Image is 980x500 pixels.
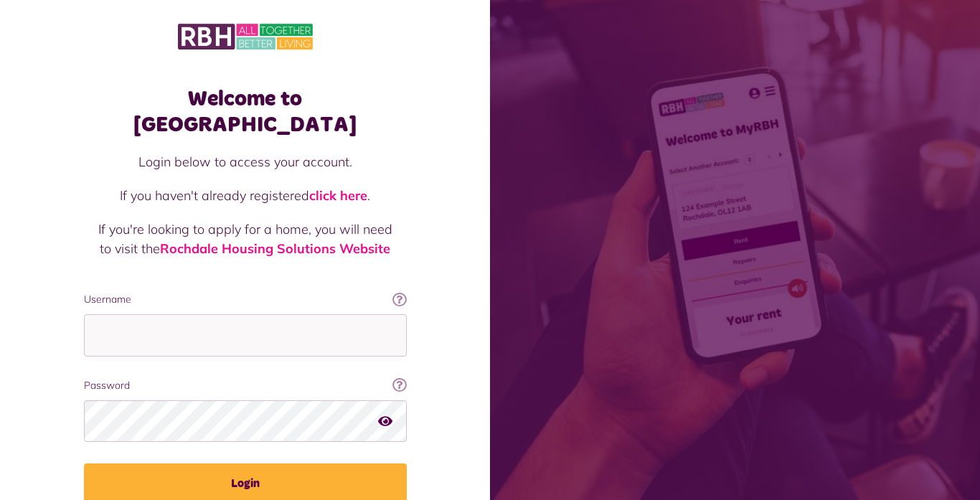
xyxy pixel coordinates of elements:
img: MyRBH [178,22,313,52]
h1: Welcome to [GEOGRAPHIC_DATA] [84,86,407,138]
label: Username [84,292,407,307]
p: Login below to access your account. [98,152,392,171]
label: Password [84,378,407,393]
a: Rochdale Housing Solutions Website [160,240,390,257]
p: If you're looking to apply for a home, you will need to visit the [98,220,392,258]
a: click here [309,187,367,204]
p: If you haven't already registered . [98,186,392,205]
